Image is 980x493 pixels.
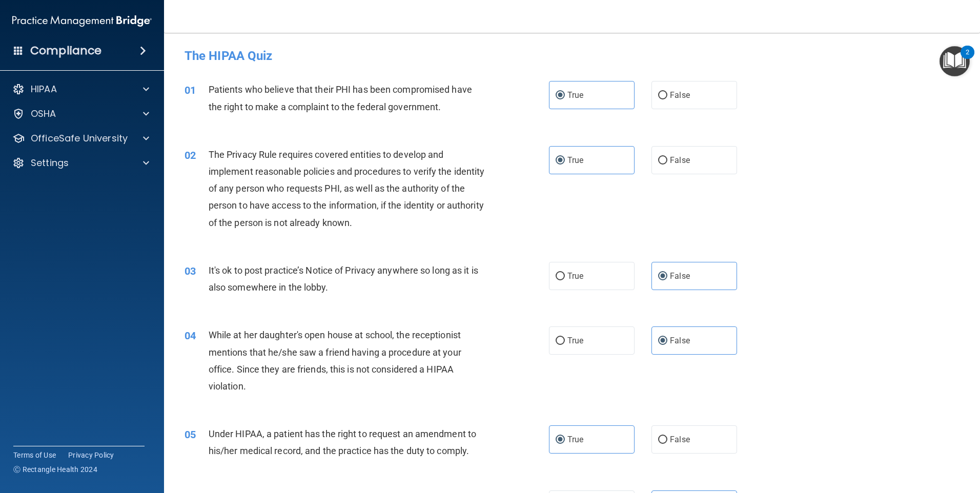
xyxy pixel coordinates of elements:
input: True [556,436,565,444]
input: True [556,273,565,280]
span: True [567,271,583,281]
span: Under HIPAA, a patient has the right to request an amendment to his/her medical record, and the p... [209,428,476,456]
span: True [567,435,583,444]
span: Ⓒ Rectangle Health 2024 [13,464,97,475]
p: OSHA [31,108,56,120]
h4: The HIPAA Quiz [185,49,959,63]
p: HIPAA [31,83,57,95]
span: True [567,336,583,345]
a: Terms of Use [13,450,56,460]
span: 01 [185,84,196,96]
span: False [670,90,690,100]
span: 05 [185,428,196,441]
span: False [670,336,690,345]
input: True [556,337,565,345]
span: False [670,155,690,165]
span: 04 [185,330,196,342]
input: False [658,273,667,280]
a: HIPAA [12,83,149,95]
input: False [658,92,667,99]
span: True [567,155,583,165]
a: Settings [12,157,149,169]
div: 2 [966,52,969,66]
input: False [658,157,667,165]
img: PMB logo [12,11,152,31]
a: OfficeSafe University [12,132,149,145]
button: Open Resource Center, 2 new notifications [940,46,970,76]
span: While at her daughter's open house at school, the receptionist mentions that he/she saw a friend ... [209,330,461,392]
p: Settings [31,157,69,169]
input: True [556,92,565,99]
input: True [556,157,565,165]
p: OfficeSafe University [31,132,128,145]
span: The Privacy Rule requires covered entities to develop and implement reasonable policies and proce... [209,149,485,228]
a: OSHA [12,108,149,120]
input: False [658,337,667,345]
span: Patients who believe that their PHI has been compromised have the right to make a complaint to th... [209,84,472,112]
a: Privacy Policy [68,450,114,460]
span: True [567,90,583,100]
input: False [658,436,667,444]
span: 02 [185,149,196,161]
span: False [670,271,690,281]
span: False [670,435,690,444]
h4: Compliance [30,44,101,58]
span: 03 [185,265,196,277]
span: It's ok to post practice’s Notice of Privacy anywhere so long as it is also somewhere in the lobby. [209,265,478,293]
